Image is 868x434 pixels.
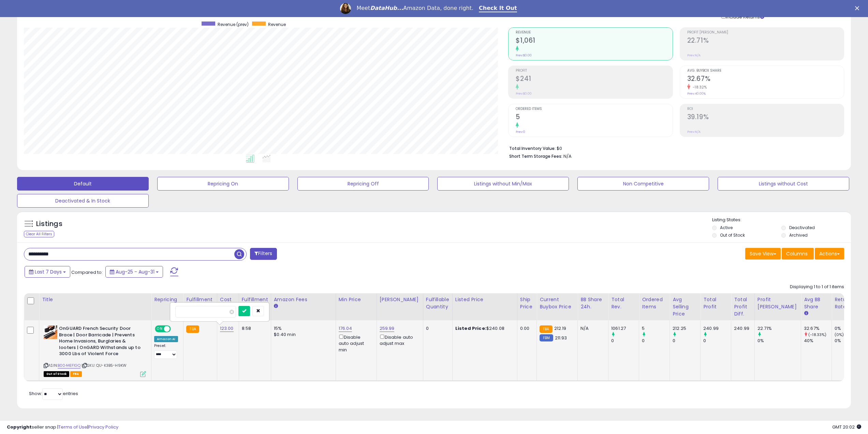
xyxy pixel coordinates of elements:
[380,296,420,303] div: [PERSON_NAME]
[786,250,808,257] span: Columns
[540,296,575,310] div: Current Buybox Price
[154,336,178,342] div: Amazon AI
[580,296,605,310] div: BB Share 24h.
[220,296,236,303] div: Cost
[380,325,395,332] a: 259.99
[555,335,567,341] span: 211.93
[673,296,697,318] div: Avg Selling Price
[58,424,87,430] a: Terms of Use
[718,177,849,191] button: Listings without Cost
[455,325,512,332] div: $240.08
[156,326,164,332] span: ON
[455,296,514,303] div: Listed Price
[24,231,54,237] div: Clear All Filters
[220,325,234,332] a: 123.00
[687,31,844,34] span: Profit [PERSON_NAME]
[154,344,178,359] div: Preset:
[673,338,700,344] div: 0
[426,296,450,310] div: Fulfillable Quantity
[611,338,639,344] div: 0
[509,145,556,151] b: Total Inventory Value:
[154,296,180,303] div: Repricing
[790,284,844,290] div: Displaying 1 to 1 of 1 items
[642,325,670,332] div: 5
[789,232,808,238] label: Archived
[611,296,636,310] div: Total Rev.
[540,325,552,333] small: FBA
[516,69,672,73] span: Profit
[339,333,371,353] div: Disable auto adjust min
[804,310,808,317] small: Avg BB Share.
[455,325,486,332] b: Listed Price:
[116,268,155,275] span: Aug-25 - Aug-31
[7,424,118,431] div: seller snap | |
[509,144,839,152] li: $0
[804,325,832,332] div: 32.67%
[757,338,801,344] div: 0%
[687,130,701,134] small: Prev: N/A
[426,325,447,332] div: 0
[516,53,532,57] small: Prev: $0.00
[250,248,277,260] button: Filters
[642,296,667,310] div: Ordered Items
[370,5,403,11] i: DataHub...
[520,325,531,332] div: 0.00
[44,325,146,376] div: ASIN:
[808,332,826,337] small: (-18.33%)
[673,325,700,332] div: 212.25
[734,325,749,332] div: 240.99
[687,92,706,96] small: Prev: 40.00%
[782,248,814,260] button: Columns
[59,325,142,359] b: OnGUARD French Security Door Brace | Door Barricade | Prevents Home Invasions, Burglaries & loote...
[82,363,127,368] span: | SKU: QU-K3B5-H9KW
[17,177,149,191] button: Default
[170,326,181,332] span: OFF
[157,177,289,191] button: Repricing On
[804,296,829,310] div: Avg BB Share
[516,31,672,34] span: Revenue
[835,296,859,310] div: Return Rate
[815,248,844,260] button: Actions
[804,338,832,344] div: 40%
[339,296,374,303] div: Min Price
[105,266,163,278] button: Aug-25 - Aug-31
[855,6,862,10] div: Close
[520,296,534,310] div: Ship Price
[29,390,78,397] span: Show: entries
[611,325,639,332] div: 1061.27
[703,338,731,344] div: 0
[274,325,330,332] div: 15%
[540,334,553,341] small: FBM
[703,325,731,332] div: 240.99
[42,296,148,303] div: Title
[835,332,844,337] small: (0%)
[339,325,352,332] a: 176.04
[577,177,709,191] button: Non Competitive
[720,232,745,238] label: Out of Stock
[516,107,672,111] span: Ordered Items
[36,219,62,229] h5: Listings
[509,153,562,159] b: Short Term Storage Fees:
[720,225,733,230] label: Active
[7,424,32,430] strong: Copyright
[757,325,801,332] div: 22.71%
[734,296,752,318] div: Total Profit Diff.
[479,5,517,12] a: Check It Out
[687,75,844,84] h2: 32.67%
[703,296,728,310] div: Total Profit
[516,37,672,46] h2: $1,061
[274,303,278,309] small: Amazon Fees.
[580,325,603,332] div: N/A
[835,325,862,332] div: 0%
[554,325,567,332] span: 212.19
[757,296,798,310] div: Profit [PERSON_NAME]
[516,92,532,96] small: Prev: $0.00
[516,130,525,134] small: Prev: 0
[789,225,815,230] label: Deactivated
[44,371,69,377] span: All listings that are currently out of stock and unavailable for purchase on Amazon
[563,153,572,159] span: N/A
[712,217,851,223] p: Listing States:
[380,333,418,347] div: Disable auto adjust max
[297,177,429,191] button: Repricing Off
[242,325,266,332] div: 8.58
